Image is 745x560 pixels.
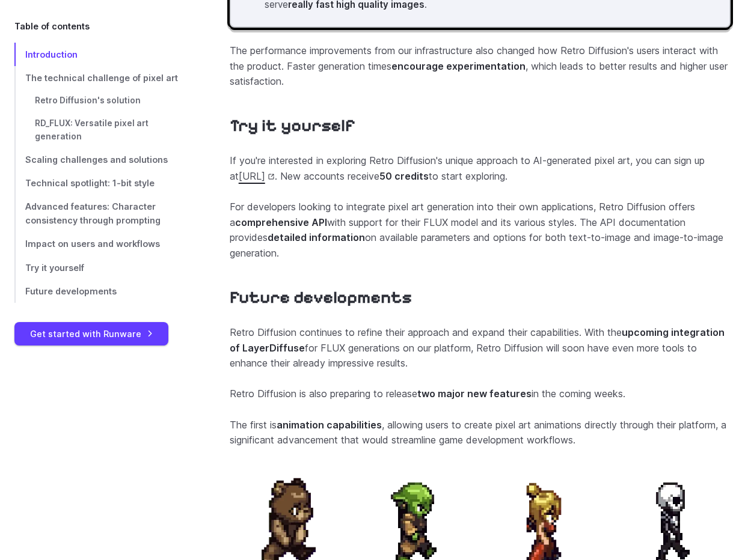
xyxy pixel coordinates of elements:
[25,286,117,296] span: Future developments
[35,96,141,105] span: Retro Diffusion's solution
[14,233,191,256] a: Impact on users and workflows
[25,178,155,188] span: Technical spotlight: 1-bit style
[14,322,168,345] a: Get started with Runware
[25,239,160,249] span: Impact on users and workflows
[14,195,191,232] a: Advanced features: Character consistency through prompting
[14,90,191,112] a: Retro Diffusion's solution
[25,73,178,83] span: The technical challenge of pixel art
[14,279,191,303] a: Future developments
[14,66,191,90] a: The technical challenge of pixel art
[230,115,355,136] a: Try it yourself
[268,231,365,243] strong: detailed information
[14,112,191,148] a: RD_FLUX: Versatile pixel art generation
[230,153,731,184] p: If you're interested in exploring Retro Diffusion's unique approach to AI-generated pixel art, yo...
[14,19,90,33] span: Table of contents
[230,325,731,371] p: Retro Diffusion continues to refine their approach and expand their capabilities. With the for FL...
[14,43,191,66] a: Introduction
[230,326,725,354] strong: upcoming integration of LayerDiffuse
[14,171,191,195] a: Technical spotlight: 1-bit style
[25,154,168,165] span: Scaling challenges and solutions
[25,201,161,225] span: Advanced features: Character consistency through prompting
[235,216,327,228] strong: comprehensive API
[230,386,731,402] p: Retro Diffusion is also preparing to release in the coming weeks.
[230,43,731,90] p: The performance improvements from our infrastructure also changed how Retro Diffusion's users int...
[230,287,412,308] a: Future developments
[230,199,731,261] p: For developers looking to integrate pixel art generation into their own applications, Retro Diffu...
[239,170,275,182] a: [URL]
[391,60,526,72] strong: encourage experimentation
[230,418,731,448] p: The first is , allowing users to create pixel art animations directly through their platform, a s...
[277,419,382,431] strong: animation capabilities
[25,263,84,273] span: Try it yourself
[379,170,429,182] strong: 50 credits
[35,118,149,141] span: RD_FLUX: Versatile pixel art generation
[14,256,191,279] a: Try it yourself
[25,49,78,59] span: Introduction
[14,148,191,171] a: Scaling challenges and solutions
[417,388,532,400] strong: two major new features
